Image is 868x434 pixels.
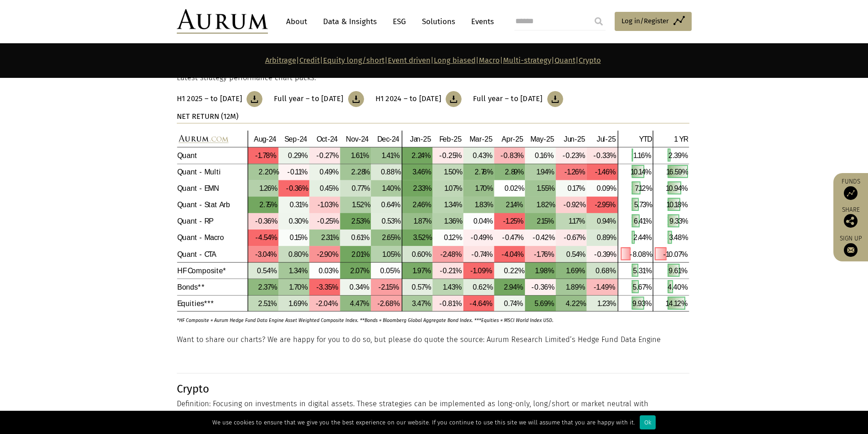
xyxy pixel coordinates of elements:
[844,214,858,228] img: Share this post
[177,312,664,324] p: *HF Composite = Aurum Hedge Fund Data Engine Asset Weighted Composite Index. **Bonds = Bloomberg ...
[615,12,692,31] a: Log in/Register
[621,15,669,26] span: Log in/Register
[434,56,476,65] a: Long biased
[177,9,268,34] img: Aurum
[348,91,364,107] img: Download Article
[247,91,262,107] img: Download Article
[590,12,608,31] input: Submit
[473,91,563,107] a: Full year – to [DATE]
[555,56,575,65] a: Quant
[177,91,263,107] a: H1 2025 – to [DATE]
[640,415,656,429] div: Ok
[473,94,542,103] h3: Full year – to [DATE]
[299,56,320,65] a: Credit
[467,13,494,30] a: Events
[375,91,462,107] a: H1 2024 – to [DATE]
[844,186,858,200] img: Access Funds
[375,94,442,103] h3: H1 2024 – to [DATE]
[838,207,863,228] div: Share
[177,94,242,103] h3: H1 2025 – to [DATE]
[177,383,209,395] span: Crypto
[579,56,601,65] a: Crypto
[282,13,312,30] a: About
[265,56,601,65] strong: | | | | | | | |
[274,94,343,103] h3: Full year – to [DATE]
[503,56,551,65] a: Multi-strategy
[388,56,431,65] a: Event driven
[844,243,858,257] img: Sign up to our newsletter
[274,91,364,107] a: Full year – to [DATE]
[838,235,863,257] a: Sign up
[323,56,385,65] a: Equity long/short
[318,13,381,30] a: Data & Insights
[177,72,689,84] p: Latest strategy performance chart packs:
[177,334,689,346] p: Want to share our charts? We are happy for you to do so, but please do quote the source: Aurum Re...
[446,91,462,107] img: Download Article
[177,380,689,422] p: Definition: Focusing on investments in digital assets. These strategies can be implemented as lon...
[417,13,460,30] a: Solutions
[547,91,563,107] img: Download Article
[265,56,296,65] a: Arbitrage
[479,56,500,65] a: Macro
[388,13,411,30] a: ESG
[177,112,238,121] strong: NET RETURN (12M)
[838,178,863,200] a: Funds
